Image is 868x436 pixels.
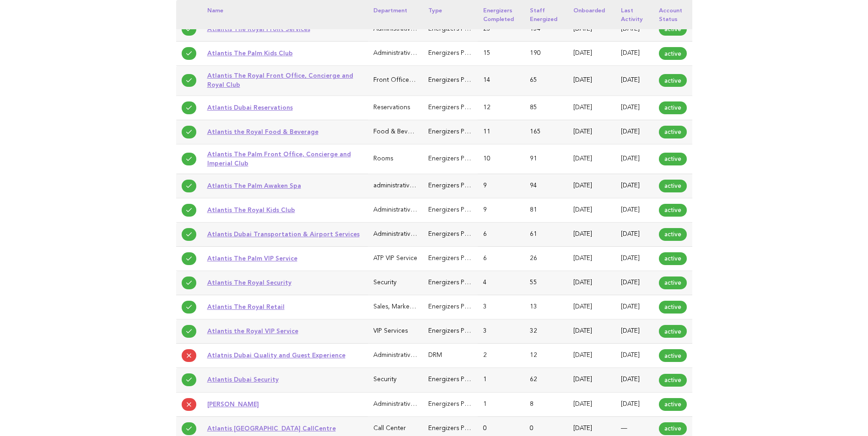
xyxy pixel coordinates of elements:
td: [DATE] [568,144,615,174]
span: Energizers Participant [428,255,491,261]
a: Atlantis The Palm Kids Club [207,49,293,57]
td: [DATE] [568,120,615,144]
span: Energizers Participant [428,129,491,135]
a: Atlantis The Royal Front Office, Concierge and Royal Club [207,72,353,88]
span: Administrative & General (Executive Office, HR, IT, Finance) [373,207,543,213]
a: Atlantis The Palm Awaken Spa [207,182,301,189]
td: 65 [524,66,568,96]
td: [DATE] [568,17,615,42]
td: 154 [524,17,568,42]
span: Energizers Participant [428,425,491,431]
td: 13 [524,295,568,319]
a: Atlatnis Dubai Quality and Guest Experience [207,351,345,359]
td: [DATE] [568,96,615,120]
td: 11 [478,120,524,144]
td: [DATE] [615,392,653,416]
span: active [659,204,687,217]
td: [DATE] [568,174,615,198]
span: active [659,23,687,36]
td: [DATE] [615,66,653,96]
td: [DATE] [568,271,615,295]
td: [DATE] [568,295,615,319]
span: active [659,276,687,289]
td: 9 [478,174,524,198]
td: [DATE] [568,223,615,247]
span: active [659,47,687,60]
span: active [659,422,687,435]
a: Atlantis the Royal Food & Beverage [207,128,318,135]
td: [DATE] [568,319,615,344]
span: administrative-general-executive-office-hr-it-finance [373,183,524,189]
a: Atlantis the Royal VIP Service [207,327,298,335]
span: Food & Beverage [373,129,425,135]
td: 2 [478,344,524,368]
span: active [659,101,687,114]
td: [DATE] [615,42,653,66]
span: Security [373,377,397,383]
span: Energizers Participant [428,77,491,83]
a: Atlantis The Palm VIP Service [207,255,297,262]
td: 10 [478,144,524,174]
td: 81 [524,198,568,222]
td: 14 [478,66,524,96]
td: [DATE] [615,344,653,368]
span: DRM [428,352,442,358]
span: Front Office, Concierge and Royal Club [373,77,489,83]
td: 8 [524,392,568,416]
span: active [659,374,687,387]
span: active [659,349,687,362]
span: Energizers Participant [428,401,491,407]
td: 32 [524,319,568,344]
td: 15 [478,42,524,66]
span: Energizers Participant [428,377,491,383]
td: 1 [478,392,524,416]
a: Atlantis The Palm Front Office, Concierge and Imperial Club [207,150,351,167]
td: 62 [524,368,568,392]
td: [DATE] [568,344,615,368]
span: active [659,126,687,138]
span: Energizers Participant [428,105,491,111]
td: [DATE] [615,319,653,344]
td: 9 [478,198,524,222]
td: 3 [478,295,524,319]
a: Atlantis The Royal Kids Club [207,206,295,213]
td: 55 [524,271,568,295]
td: [DATE] [568,392,615,416]
td: [DATE] [615,271,653,295]
td: [DATE] [615,96,653,120]
td: 61 [524,223,568,247]
td: 190 [524,42,568,66]
td: 23 [478,17,524,42]
a: Atlantis The Royal Retail [207,303,285,310]
td: [DATE] [615,144,653,174]
td: [DATE] [568,66,615,96]
span: Energizers Participant [428,231,491,237]
span: Sales, Marketing, Catering & Convention Services [373,304,518,310]
td: 12 [478,96,524,120]
span: ATP VIP Service [373,255,417,261]
td: [DATE] [615,247,653,271]
td: [DATE] [615,174,653,198]
span: active [659,252,687,265]
span: Energizers Participant [428,280,491,286]
a: [PERSON_NAME] [207,400,259,408]
a: Atlantis Dubai Reservations [207,104,293,111]
span: Rooms [373,156,393,162]
td: [DATE] [615,120,653,144]
span: Energizers Participant [428,156,491,162]
td: [DATE] [615,223,653,247]
td: 1 [478,368,524,392]
span: Energizers Participant [428,207,491,213]
td: 94 [524,174,568,198]
td: [DATE] [615,368,653,392]
td: 12 [524,344,568,368]
td: [DATE] [568,42,615,66]
span: active [659,228,687,241]
span: active [659,180,687,192]
td: 85 [524,96,568,120]
span: Administrative & General (Executive Office, HR, IT, Finance) [373,352,543,358]
span: Security [373,280,397,286]
a: Atlantis The Royal Security [207,279,291,286]
span: Energizers Participant [428,50,491,56]
td: [DATE] [615,17,653,42]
